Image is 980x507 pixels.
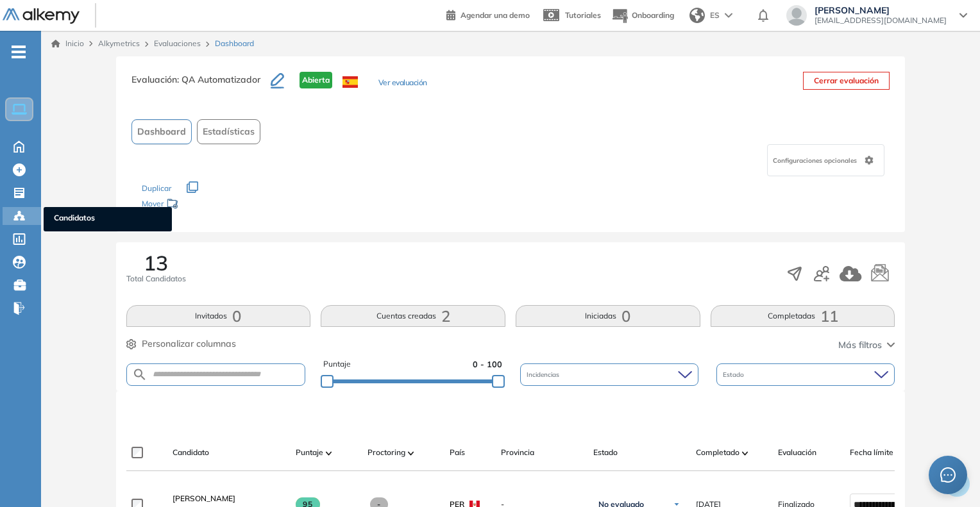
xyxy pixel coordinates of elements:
button: Iniciadas0 [516,305,700,327]
img: arrow [725,13,732,18]
span: Candidatos [54,212,162,226]
span: Más filtros [838,338,882,352]
img: world [689,8,705,23]
button: Completadas11 [711,305,895,327]
div: Incidencias [520,363,698,386]
span: Provincia [501,447,534,458]
span: [EMAIL_ADDRESS][DOMAIN_NAME] [815,15,947,26]
h3: Evaluación [131,72,271,99]
img: ESP [342,76,358,88]
span: Configuraciones opcionales [773,156,859,165]
div: Configuraciones opcionales [767,144,884,176]
span: Dashboard [215,38,254,49]
span: Completado [696,447,739,458]
span: Total Candidatos [126,273,186,285]
i: - [12,51,26,53]
img: [missing "en.ARROW_ALT" translation] [408,451,414,455]
img: Logo [3,8,80,24]
button: Estadísticas [197,119,260,144]
div: Mover [142,193,270,217]
a: [PERSON_NAME] [173,493,285,504]
span: 13 [144,253,168,273]
span: Onboarding [632,10,674,20]
button: Invitados0 [126,305,311,327]
span: Personalizar columnas [142,337,236,351]
a: Evaluaciones [154,38,201,48]
span: Estadísticas [203,125,255,138]
a: Inicio [51,38,84,49]
div: Estado [716,363,895,386]
span: ES [710,10,720,21]
img: [missing "en.ARROW_ALT" translation] [326,451,332,455]
span: Abierta [300,72,332,88]
button: Más filtros [838,338,895,352]
img: SEARCH_ALT [132,367,148,383]
img: [missing "en.ARROW_ALT" translation] [742,451,748,455]
span: Puntaje [323,358,351,370]
span: Alkymetrics [98,38,140,48]
span: Tutoriales [565,10,601,20]
span: Evaluación [778,447,816,458]
button: Ver evaluación [378,77,427,90]
span: Incidencias [527,370,562,379]
span: Agendar una demo [460,10,530,20]
span: Puntaje [296,447,323,458]
span: [PERSON_NAME] [815,5,947,15]
span: Dashboard [137,125,186,138]
span: 0 - 100 [473,358,502,370]
button: Cuentas creadas2 [321,305,505,327]
span: Fecha límite [850,447,893,458]
span: Duplicar [142,183,171,193]
span: [PERSON_NAME] [173,494,235,503]
button: Dashboard [131,119,192,144]
span: : QA Automatizador [177,74,260,85]
span: Candidato [173,447,209,458]
span: Estado [723,370,747,379]
span: País [450,447,465,458]
button: Onboarding [611,2,674,29]
button: Personalizar columnas [126,337,236,351]
span: Proctoring [367,447,405,458]
span: Estado [593,447,618,458]
a: Agendar una demo [446,6,530,22]
span: message [940,467,956,483]
button: Cerrar evaluación [803,72,890,90]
